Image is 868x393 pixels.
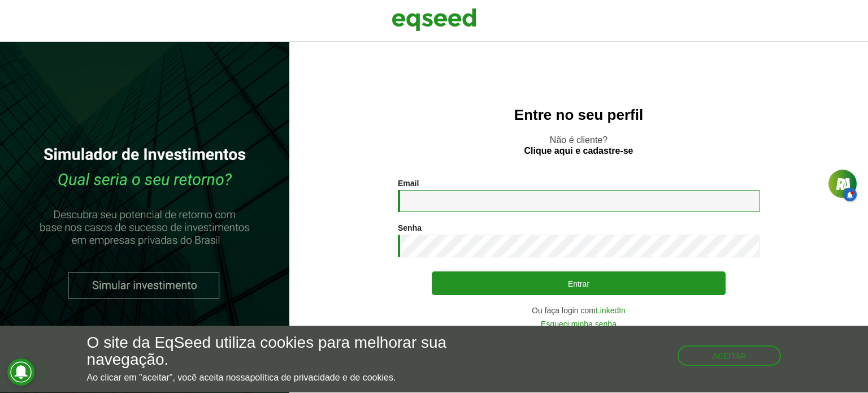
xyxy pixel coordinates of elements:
button: Aceitar [678,346,782,366]
h5: O site da EqSeed utiliza cookies para melhorar sua navegação. [87,334,504,369]
label: Email [398,179,419,187]
a: Clique aqui e cadastre-se [524,146,633,156]
p: Não é cliente? [312,135,845,156]
a: Esqueci minha senha [541,320,617,328]
a: política de privacidade e de cookies [250,373,393,382]
label: Senha [398,224,422,232]
img: EqSeed Logo [392,6,476,34]
h2: Entre no seu perfil [312,107,845,123]
button: Entrar [432,271,726,295]
a: LinkedIn [596,306,626,314]
div: Ou faça login com [398,306,759,314]
p: Ao clicar em "aceitar", você aceita nossa . [87,372,504,383]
